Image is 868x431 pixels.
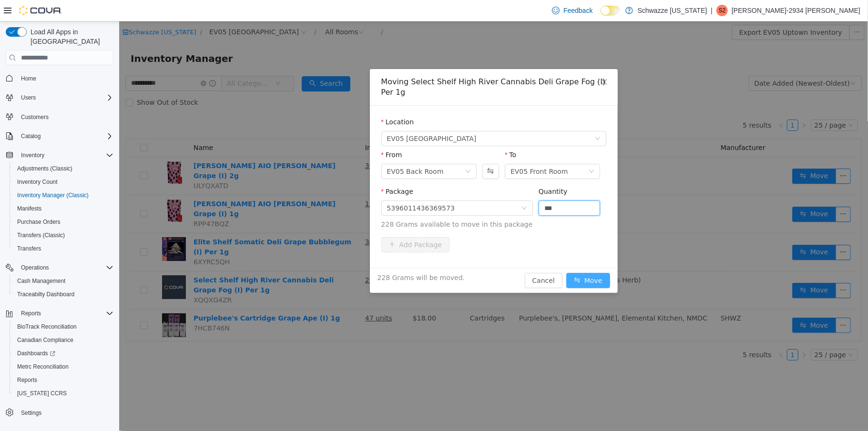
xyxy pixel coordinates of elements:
[719,5,726,16] span: S2
[363,142,380,158] button: Swap
[2,71,117,85] button: Home
[470,180,480,187] span: Increase Value
[17,72,113,84] span: Home
[17,291,74,298] span: Traceabilty Dashboard
[474,182,478,185] i: icon: up
[17,376,37,384] span: Reports
[13,374,113,386] span: Reports
[346,147,352,154] i: icon: down
[13,348,113,359] span: Dashboards
[17,262,53,273] button: Operations
[21,113,49,121] span: Customers
[17,363,69,371] span: Metrc Reconciliation
[13,243,45,254] a: Transfers
[268,180,336,194] div: 5396011436369573
[27,27,113,46] span: Load All Apps in [GEOGRAPHIC_DATA]
[10,360,117,373] button: Metrc Reconciliation
[2,110,117,124] button: Customers
[2,406,117,420] button: Settings
[17,111,52,123] a: Customers
[601,6,621,16] input: Dark Mode
[10,162,117,175] button: Adjustments (Classic)
[13,230,69,241] a: Transfers (Classic)
[258,251,346,261] span: 228 Grams will be moved.
[17,308,45,319] button: Reports
[2,91,117,104] button: Users
[13,216,64,228] a: Purchase Orders
[13,216,113,228] span: Purchase Orders
[13,321,113,332] span: BioTrack Reconciliation
[21,264,49,271] span: Operations
[10,229,117,242] button: Transfers (Classic)
[10,274,117,288] button: Cash Management
[476,114,481,121] i: icon: down
[13,374,41,386] a: Reports
[17,350,55,357] span: Dashboards
[13,334,77,346] a: Canadian Compliance
[10,387,117,400] button: [US_STATE] CCRS
[13,190,92,201] a: Inventory Manager (Classic)
[17,150,113,161] span: Inventory
[262,130,283,137] label: From
[2,130,117,143] button: Catalog
[262,198,487,208] span: 228 Grams available to move in this package
[716,5,728,16] div: Steven-2934 Fuentes
[17,92,113,103] span: Users
[21,75,36,82] span: Home
[601,16,601,16] span: Dark Mode
[419,166,449,174] label: Quantity
[10,215,117,229] button: Purchase Orders
[268,143,325,157] div: EV05 Back Room
[10,242,117,255] button: Transfers
[470,187,480,194] span: Decrease Value
[17,277,65,285] span: Cash Management
[638,5,707,16] p: Schwazze [US_STATE]
[21,132,41,140] span: Catalog
[406,251,443,267] button: Cancel
[21,409,41,417] span: Settings
[262,166,294,174] label: Package
[17,150,48,161] button: Inventory
[472,48,499,74] button: Close
[548,1,596,20] a: Feedback
[17,165,72,172] span: Adjustments (Classic)
[447,251,491,267] button: icon: swapMove
[21,151,44,159] span: Inventory
[13,203,45,214] a: Manifests
[13,334,113,346] span: Canadian Compliance
[732,5,860,16] p: [PERSON_NAME]-2934 [PERSON_NAME]
[13,230,113,241] span: Transfers (Classic)
[17,205,41,212] span: Manifests
[13,163,76,174] a: Adjustments (Classic)
[17,262,113,273] span: Operations
[17,73,40,84] a: Home
[402,184,408,190] i: icon: down
[13,163,113,174] span: Adjustments (Classic)
[481,57,489,64] i: icon: close
[13,289,113,300] span: Traceabilty Dashboard
[17,390,67,397] span: [US_STATE] CCRS
[19,6,62,15] img: Cova
[10,373,117,387] button: Reports
[13,361,113,372] span: Metrc Reconciliation
[17,191,89,199] span: Inventory Manager (Classic)
[17,323,77,331] span: BioTrack Reconciliation
[391,143,449,157] div: EV05 Front Room
[13,243,113,254] span: Transfers
[13,176,61,188] a: Inventory Count
[13,190,113,201] span: Inventory Manager (Classic)
[13,361,72,372] a: Metrc Reconciliation
[17,130,44,142] button: Catalog
[17,130,113,142] span: Catalog
[2,307,117,320] button: Reports
[17,245,41,252] span: Transfers
[17,111,113,123] span: Customers
[10,347,117,360] a: Dashboards
[262,216,331,231] button: icon: plusAdd Package
[563,6,592,15] span: Feedback
[13,348,59,359] a: Dashboards
[2,261,117,274] button: Operations
[13,203,113,214] span: Manifests
[17,231,65,239] span: Transfers (Classic)
[386,130,397,137] label: To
